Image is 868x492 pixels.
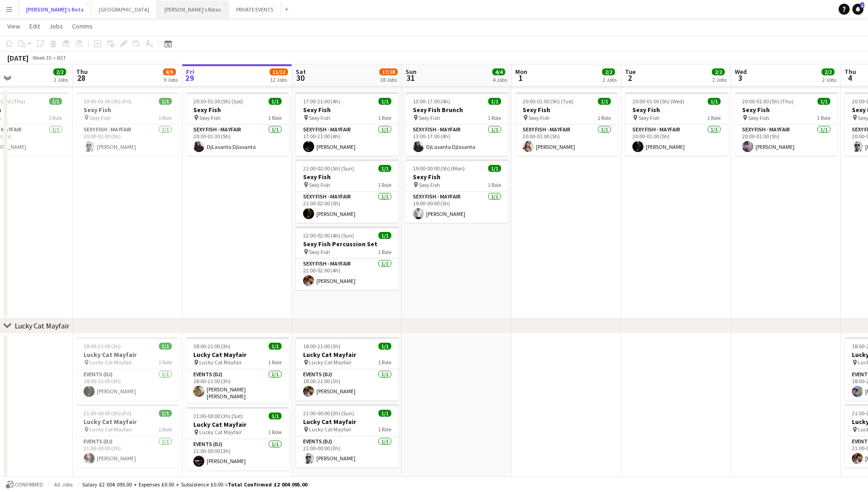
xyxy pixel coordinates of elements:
span: 20:00-01:00 (5h) (Fri) [84,98,131,105]
span: 20:00-01:00 (5h) (Wed) [632,98,684,105]
app-job-card: 17:00-21:00 (4h)1/1Sexy Fish Sexy Fish1 RoleSEXY FISH - MAYFAIR1/117:00-21:00 (4h)[PERSON_NAME] [296,92,399,156]
h3: Lucky Cat Mayfair [76,418,179,426]
span: 1 Role [488,114,501,121]
span: Tue [625,68,636,76]
span: Sat [296,68,306,76]
span: Sexy Fish [638,114,659,121]
button: [PERSON_NAME]'s Rota [19,0,91,18]
app-job-card: 20:00-01:00 (5h) (Fri)1/1Sexy Fish Sexy Fish1 RoleSEXY FISH - MAYFAIR1/120:00-01:00 (5h)[PERSON_N... [76,92,179,156]
app-card-role: SEXY FISH - MAYFAIR1/113:00-17:00 (4h)DjLasanta Djlasanta [406,124,508,156]
app-card-role: Events (DJ)1/121:00-00:00 (3h)[PERSON_NAME] [296,436,399,468]
app-card-role: SEXY FISH - MAYFAIR1/117:00-21:00 (4h)[PERSON_NAME] [296,124,399,156]
span: Sun [406,68,417,76]
app-card-role: SEXY FISH - MAYFAIR1/119:00-00:00 (5h)[PERSON_NAME] [406,192,508,223]
span: 3 [733,73,747,83]
h3: Sexy Fish [296,173,399,181]
span: 1/1 [269,343,282,350]
span: 18:00-21:00 (3h) [303,343,340,350]
app-card-role: SEXY FISH - MAYFAIR1/120:00-01:00 (5h)[PERSON_NAME] [515,124,618,156]
span: 1 Role [378,181,391,188]
span: 1/1 [378,410,391,417]
h3: Sexy Fish [735,106,838,114]
span: 2/2 [712,68,725,75]
span: Edit [29,22,40,30]
span: Sexy Fish [199,114,220,121]
span: 17/18 [379,68,398,75]
h3: Sexy Fish [76,106,179,114]
span: 4/4 [492,68,505,75]
span: Sexy Fish [419,114,440,121]
div: 13:00-17:00 (4h)1/1Sexy Fish Brunch Sexy Fish1 RoleSEXY FISH - MAYFAIR1/113:00-17:00 (4h)DjLasant... [406,92,508,156]
span: 1 Role [707,114,721,121]
a: View [4,20,24,32]
h3: Lucky Cat Mayfair [76,351,179,359]
app-card-role: Events (DJ)1/118:00-21:00 (3h)[PERSON_NAME] [PERSON_NAME] [186,369,289,403]
h3: Sexy Fish [625,106,728,114]
div: 21:00-00:00 (3h) (Sat)1/1Lucky Cat Mayfair Lucky Cat Mayfair1 RoleEvents (DJ)1/121:00-00:00 (3h)[... [186,407,289,470]
app-card-role: Events (DJ)1/121:00-00:00 (3h)[PERSON_NAME] [186,439,289,470]
span: 1/1 [159,410,172,417]
span: 1 Role [268,114,282,121]
h3: Sexy Fish Percussion Set [296,240,399,248]
div: 2 Jobs [822,76,836,83]
span: Confirmed [15,481,43,488]
span: 1/1 [269,98,282,105]
span: Sexy Fish [90,114,111,121]
a: Jobs [45,20,67,32]
div: 18:00-21:00 (3h)1/1Lucky Cat Mayfair Lucky Cat Mayfair1 RoleEvents (DJ)1/118:00-21:00 (3h)[PERSON... [76,337,179,401]
span: 1/1 [269,413,282,419]
span: All jobs [52,481,74,488]
div: 21:00-02:00 (5h) (Sun)1/1Sexy Fish Sexy Fish1 RoleSEXY FISH - MAYFAIR1/121:00-02:00 (5h)[PERSON_N... [296,159,399,223]
span: 1/1 [378,165,391,172]
button: [GEOGRAPHIC_DATA] [91,0,157,18]
span: Week 35 [30,54,53,61]
a: Edit [26,20,44,32]
span: 28 [75,73,88,83]
span: 22:00-02:00 (4h) (Sun) [303,232,354,239]
div: 2 Jobs [54,76,68,83]
app-job-card: 18:00-21:00 (3h)1/1Lucky Cat Mayfair Lucky Cat Mayfair1 RoleEvents (DJ)1/118:00-21:00 (3h)[PERSON... [296,337,399,401]
app-job-card: 21:00-00:00 (3h) (Fri)1/1Lucky Cat Mayfair Lucky Cat Mayfair1 RoleEvents (DJ)1/121:00-00:00 (3h)[... [76,404,179,468]
span: View [7,22,20,30]
a: 1 [852,4,863,15]
span: 1/1 [378,98,391,105]
span: Wed [735,68,747,76]
span: 8/9 [163,68,176,75]
div: Salary £2 004 095.00 + Expenses £0.00 + Subsistence £0.00 = [82,481,307,488]
span: 21:00-02:00 (5h) (Sun) [303,165,354,172]
h3: Sexy Fish [406,173,508,181]
span: 19:00-00:00 (5h) (Mon) [413,165,465,172]
span: Lucky Cat Mayfair [90,359,132,366]
span: 21:00-00:00 (3h) (Fri) [84,410,131,417]
div: 9 Jobs [163,76,178,83]
a: Comms [68,20,96,32]
span: 18:00-21:00 (3h) [84,343,121,350]
span: 2 [624,73,636,83]
h3: Lucky Cat Mayfair [186,351,289,359]
span: 2/2 [602,68,615,75]
span: 1 Role [158,114,172,121]
span: 1 Role [268,429,282,435]
h3: Sexy Fish [515,106,618,114]
span: 1 Role [378,114,391,121]
app-card-role: SEXY FISH - MAYFAIR1/120:00-01:00 (5h)[PERSON_NAME] [625,124,728,156]
span: Comms [72,22,93,30]
app-card-role: SEXY FISH - MAYFAIR1/122:00-02:00 (4h)[PERSON_NAME] [296,259,399,290]
span: 20:30-01:30 (5h) (Sat) [193,98,243,105]
span: Lucky Cat Mayfair [199,429,242,435]
div: 2 Jobs [712,76,727,83]
div: 20:00-01:00 (5h) (Tue)1/1Sexy Fish Sexy Fish1 RoleSEXY FISH - MAYFAIR1/120:00-01:00 (5h)[PERSON_N... [515,92,618,156]
span: Total Confirmed £2 004 095.00 [228,481,307,488]
span: Sexy Fish [748,114,769,121]
span: 1/1 [159,343,172,350]
span: 21:00-00:00 (3h) (Sun) [303,410,354,417]
app-card-role: SEXY FISH - MAYFAIR1/120:30-01:30 (5h)DjLasanta Djlasanta [186,124,289,156]
span: 20:00-01:00 (5h) (Tue) [523,98,573,105]
span: Sexy Fish [309,181,330,188]
app-job-card: 19:00-00:00 (5h) (Mon)1/1Sexy Fish Sexy Fish1 RoleSEXY FISH - MAYFAIR1/119:00-00:00 (5h)[PERSON_N... [406,159,508,223]
h3: Sexy Fish [296,106,399,114]
span: Jobs [49,22,63,30]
